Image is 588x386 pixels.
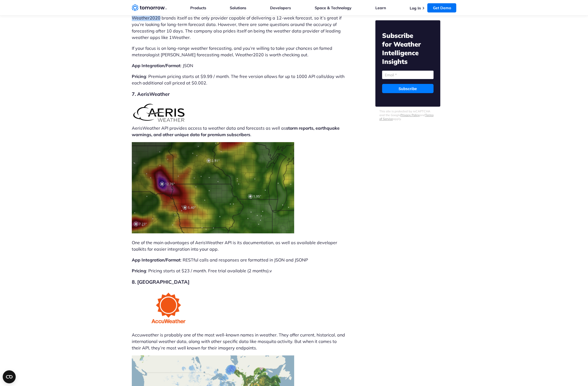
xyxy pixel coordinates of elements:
[382,84,433,93] input: Subscribe
[132,278,347,286] h2: 8. [GEOGRAPHIC_DATA]
[375,5,386,10] a: Learn
[132,239,347,252] p: One of the main advantages of AerisWeather API is its documentation, as well as available develop...
[382,31,433,66] h2: Subscribe for Weather Intelligence Insights
[132,257,180,263] strong: App Integration/Format
[427,3,456,12] a: Get Demo
[379,113,433,121] a: Terms of Service
[132,15,347,41] p: Weather2020 brands itself as the only provider capable of delivering a 12-week forecast, so it’s ...
[409,6,421,11] a: Log In
[132,73,347,86] p: : Premium pricing starts at $9.99 / month. The free version allows for up to 1000 API calls/day w...
[132,102,347,138] p: AerisWeather API provides access to weather data and forecasts as well as .
[132,332,347,351] p: Accuweather is probably one of the most well-known names in weather. They offer current, historic...
[315,5,352,10] a: Space & Technology
[132,102,186,123] img: aerisweather logo
[132,63,180,68] strong: App Integration/Format
[379,109,436,121] p: This site is protected by reCAPTCHA and the Google and apply.
[132,4,167,12] a: Home link
[400,113,420,117] a: Privacy Policy
[132,62,347,69] p: : JSON
[132,257,347,263] p: : RESTful calls and responses are formatted in JSON and JSONP
[132,267,347,274] p: : Pricing starts at $23 / month. Free trial available (2 months).v
[132,74,146,79] strong: Pricing
[132,90,347,98] h2: 7. AerisWeather
[132,268,146,273] strong: Pricing
[190,5,206,10] a: Products
[3,370,16,383] button: Open CMP widget
[132,45,347,58] p: If your focus is on long-range weather forecasting, and you’re willing to take your chances on fa...
[382,71,433,79] input: Email *
[230,5,246,10] a: Solutions
[270,5,291,10] a: Developers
